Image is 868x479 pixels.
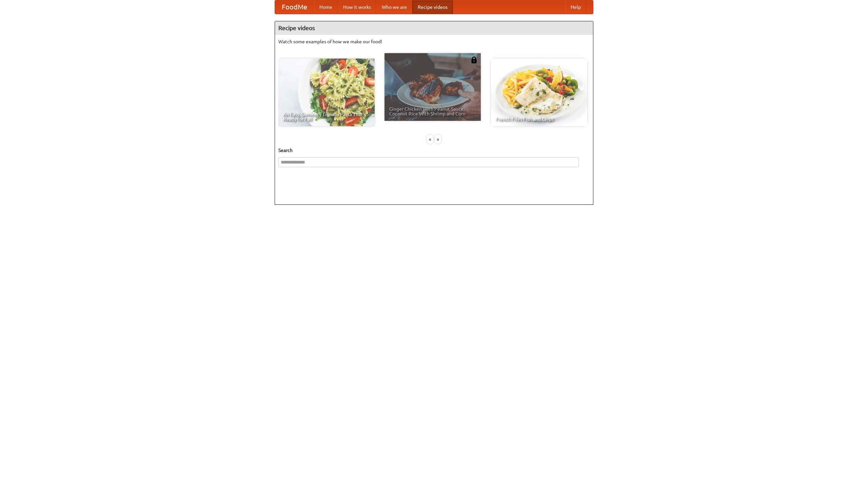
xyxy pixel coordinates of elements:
[565,0,586,14] a: Help
[471,57,477,63] img: 483408.png
[278,147,590,154] h5: Search
[278,59,375,126] a: An Easy, Summery Tomato Pasta That's Ready for Fall
[283,112,370,122] span: An Easy, Summery Tomato Pasta That's Ready for Fall
[278,38,590,45] p: Watch some examples of how we make our food!
[435,135,441,144] div: »
[496,117,583,122] span: French Fries Fish and Chips
[275,21,593,35] h4: Recipe videos
[314,0,338,14] a: Home
[491,59,587,126] a: French Fries Fish and Chips
[338,0,376,14] a: How it works
[275,0,314,14] a: FoodMe
[412,0,453,14] a: Recipe videos
[427,135,433,144] div: «
[376,0,412,14] a: Who we are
